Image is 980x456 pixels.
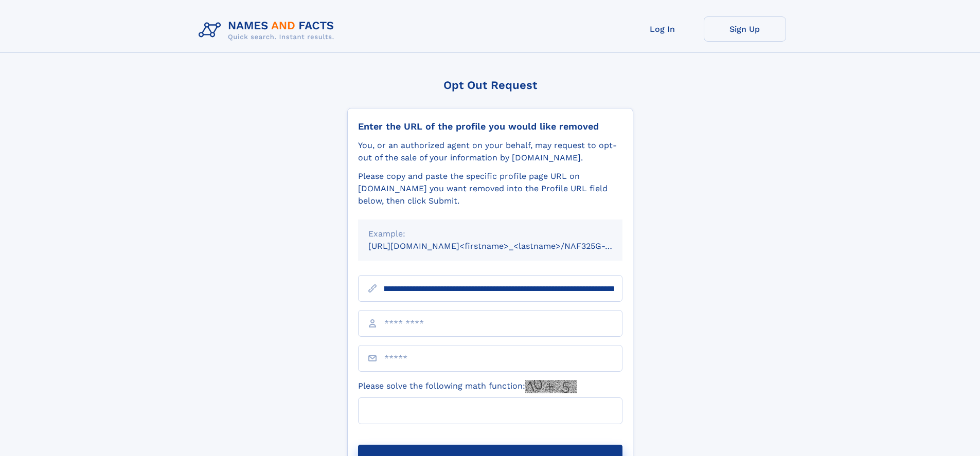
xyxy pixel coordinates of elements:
[358,121,622,132] div: Enter the URL of the profile you would like removed
[621,16,704,42] a: Log In
[704,16,786,42] a: Sign Up
[368,228,612,240] div: Example:
[358,380,577,393] label: Please solve the following math function:
[368,241,642,251] small: [URL][DOMAIN_NAME]<firstname>_<lastname>/NAF325G-xxxxxxxx
[347,79,633,92] div: Opt Out Request
[194,16,343,44] img: Logo Names and Facts
[358,170,622,207] div: Please copy and paste the specific profile page URL on [DOMAIN_NAME] you want removed into the Pr...
[358,139,622,164] div: You, or an authorized agent on your behalf, may request to opt-out of the sale of your informatio...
